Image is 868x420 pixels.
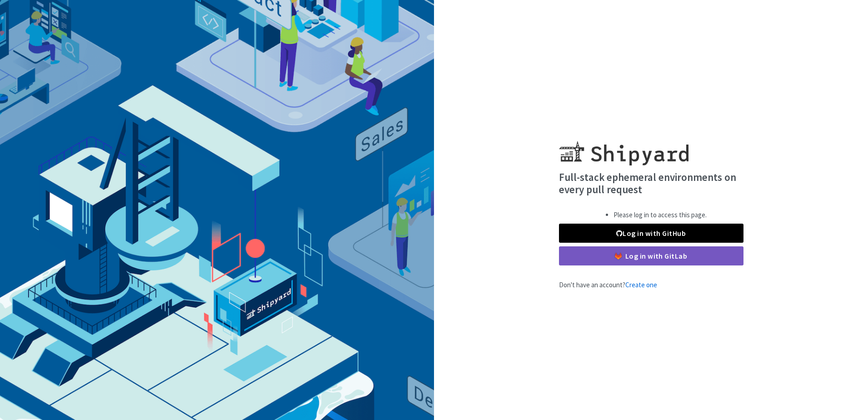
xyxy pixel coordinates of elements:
span: Don't have an account? [559,280,657,289]
img: gitlab-color.svg [615,253,622,260]
li: Please log in to access this page. [614,210,707,220]
a: Log in with GitHub [559,224,743,243]
a: Log in with GitLab [559,246,743,265]
h4: Full-stack ephemeral environments on every pull request [559,171,743,196]
img: Shipyard logo [559,130,688,165]
a: Create one [625,280,657,289]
